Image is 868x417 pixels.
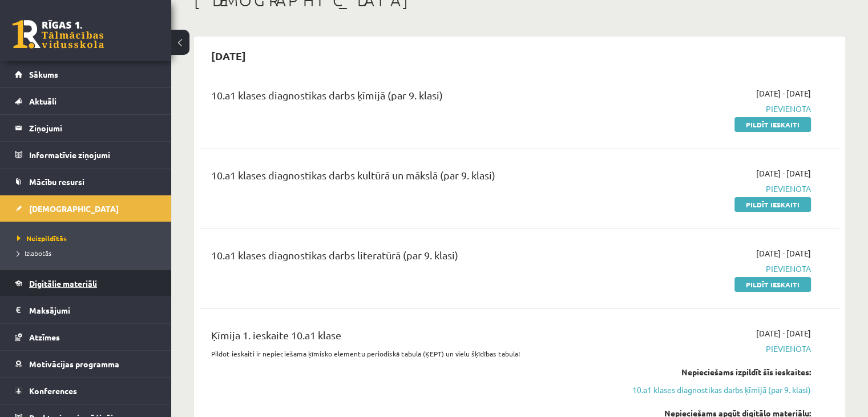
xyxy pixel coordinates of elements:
[29,115,157,141] legend: Ziņojumi
[17,248,160,258] a: Izlabotās
[29,278,97,288] span: Digitālie materiāli
[734,277,811,292] a: Pildīt ieskaiti
[15,142,157,168] a: Informatīvie ziņojumi
[211,348,605,359] p: Pildot ieskaiti ir nepieciešama ķīmisko elementu periodiskā tabula (ĶEPT) un vielu šķīdības tabula!
[17,234,67,243] span: Neizpildītās
[623,366,811,378] div: Nepieciešams izpildīt šīs ieskaites:
[756,87,811,99] span: [DATE] - [DATE]
[15,378,157,404] a: Konferences
[200,42,257,69] h2: [DATE]
[29,142,157,168] legend: Informatīvie ziņojumi
[29,359,119,369] span: Motivācijas programma
[15,297,157,323] a: Maksājumi
[15,88,157,114] a: Aktuāli
[211,87,605,109] div: 10.a1 klases diagnostikas darbs ķīmijā (par 9. klasi)
[29,177,84,187] span: Mācību resursi
[623,183,811,195] span: Pievienota
[15,324,157,350] a: Atzīmes
[29,332,60,342] span: Atzīmes
[211,167,605,189] div: 10.a1 klases diagnostikas darbs kultūrā un mākslā (par 9. klasi)
[756,247,811,259] span: [DATE] - [DATE]
[17,233,160,243] a: Neizpildītās
[15,61,157,87] a: Sākums
[29,386,77,396] span: Konferences
[211,327,605,348] div: Ķīmija 1. ieskaite 10.a1 klase
[623,343,811,355] span: Pievienota
[756,167,811,179] span: [DATE] - [DATE]
[15,195,157,222] a: [DEMOGRAPHIC_DATA]
[756,327,811,339] span: [DATE] - [DATE]
[29,69,58,79] span: Sākums
[623,384,811,396] a: 10.a1 klases diagnostikas darbs ķīmijā (par 9. klasi)
[29,96,56,106] span: Aktuāli
[211,247,605,268] div: 10.a1 klases diagnostikas darbs literatūrā (par 9. klasi)
[734,197,811,212] a: Pildīt ieskaiti
[29,297,157,323] legend: Maksājumi
[15,115,157,141] a: Ziņojumi
[15,270,157,296] a: Digitālie materiāli
[17,248,51,258] span: Izlabotās
[734,117,811,132] a: Pildīt ieskaiti
[29,203,119,214] span: [DEMOGRAPHIC_DATA]
[15,351,157,377] a: Motivācijas programma
[623,103,811,115] span: Pievienota
[623,263,811,275] span: Pievienota
[13,20,104,49] a: Rīgas 1. Tālmācības vidusskola
[15,169,157,195] a: Mācību resursi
